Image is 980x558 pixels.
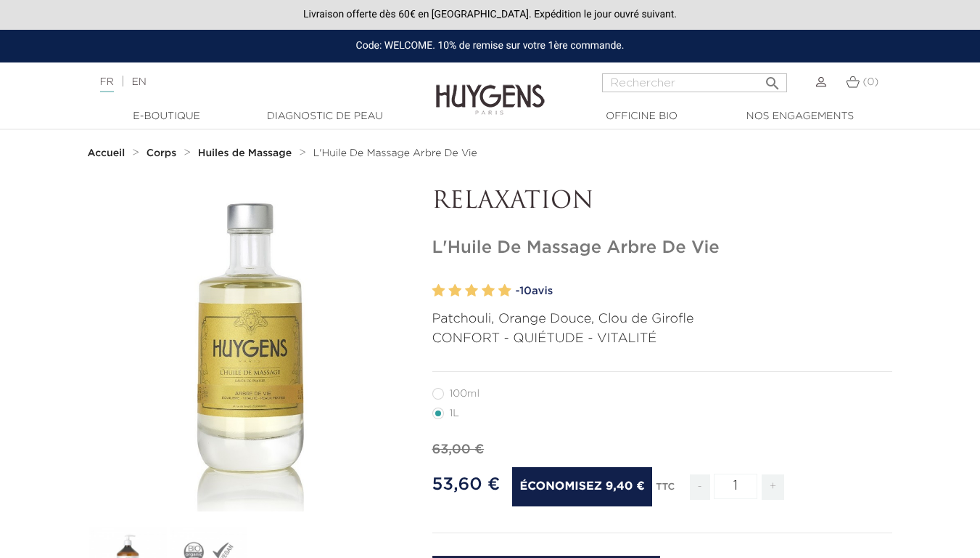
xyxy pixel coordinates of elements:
span: L'Huile De Massage Arbre De Vie [313,148,477,158]
a: FR [100,77,114,92]
label: 4 [482,280,495,302]
button:  [759,69,786,89]
label: 2 [448,280,461,302]
div: TTC [656,472,675,511]
p: RELAXATION [432,188,893,216]
a: Officine Bio [569,109,715,124]
a: Corps [147,147,180,159]
p: CONFORT - QUIÉTUDE - VITALITÉ [432,329,893,349]
a: -10avis [516,280,893,302]
img: Huygens [436,61,545,117]
label: 3 [465,280,478,302]
div: | [93,73,398,91]
label: 1L [432,408,477,419]
a: E-Boutique [94,109,239,124]
span: 53,60 € [432,476,501,493]
input: Rechercher [602,73,787,92]
strong: Accueil [88,148,125,158]
a: Accueil [88,147,128,159]
span: + [762,474,785,500]
strong: Corps [147,148,177,158]
span: (0) [862,77,878,87]
span: - [690,474,710,500]
input: Quantité [714,474,757,499]
label: 1 [432,280,445,302]
label: 5 [498,280,511,302]
a: Diagnostic de peau [252,109,398,124]
span: Économisez 9,40 € [512,467,651,506]
i:  [764,70,781,88]
a: Huiles de Massage [198,147,295,159]
p: Patchouli, Orange Douce, Clou de Girofle [432,310,893,329]
label: 100ml [432,388,497,400]
span: 63,00 € [432,443,485,456]
strong: Huiles de Massage [198,148,292,158]
h1: L'Huile De Massage Arbre De Vie [432,238,893,259]
a: EN [131,77,146,87]
span: 10 [519,286,532,296]
a: L'Huile De Massage Arbre De Vie [313,147,477,159]
a: Nos engagements [728,109,873,124]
